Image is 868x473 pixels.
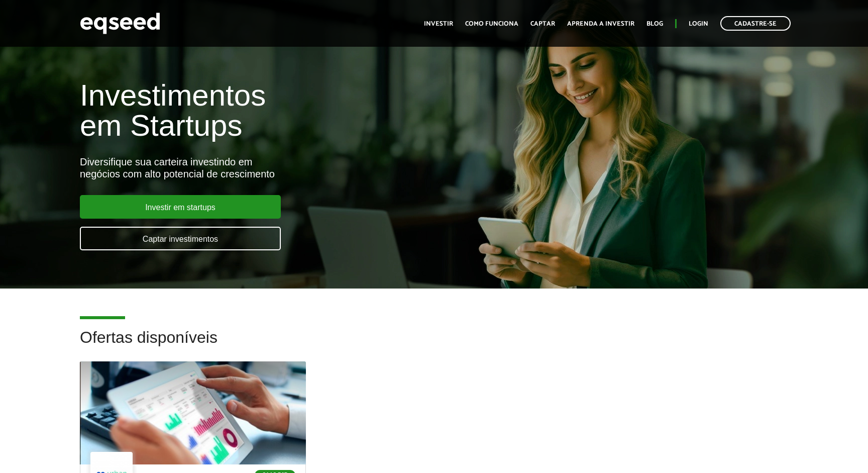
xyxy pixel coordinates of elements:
[80,80,499,141] h1: Investimentos em Startups
[646,21,663,27] a: Blog
[80,329,788,361] h2: Ofertas disponíveis
[80,195,281,219] a: Investir em startups
[424,21,453,27] a: Investir
[567,21,634,27] a: Aprenda a investir
[465,21,518,27] a: Como funciona
[530,21,555,27] a: Captar
[720,16,791,31] a: Cadastre-se
[689,21,708,27] a: Login
[80,156,499,180] div: Diversifique sua carteira investindo em negócios com alto potencial de crescimento
[80,227,281,250] a: Captar investimentos
[80,10,160,37] img: EqSeed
